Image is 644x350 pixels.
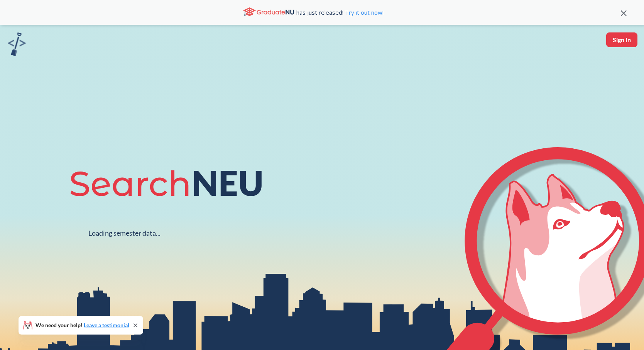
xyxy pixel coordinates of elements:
[88,229,161,238] div: Loading semester data...
[8,32,26,56] img: sandbox logo
[84,322,129,328] a: Leave a testimonial
[343,8,384,16] a: Try it out now!
[296,8,384,17] span: has just released!
[8,32,26,58] a: sandbox logo
[606,32,637,47] button: Sign In
[35,323,129,328] span: We need your help!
